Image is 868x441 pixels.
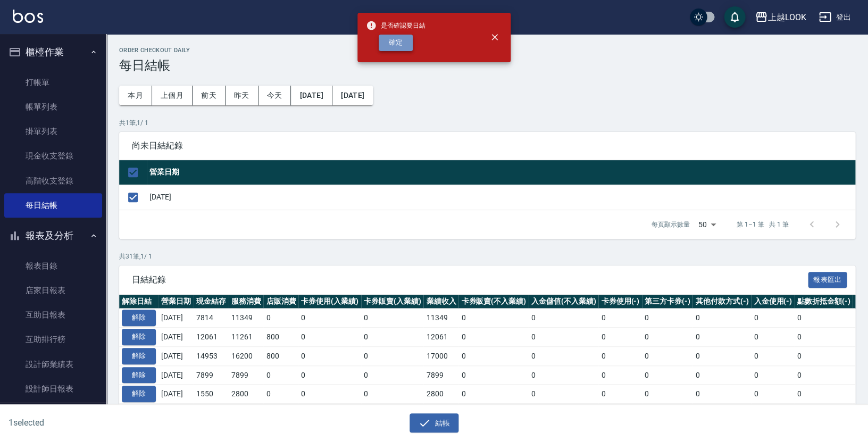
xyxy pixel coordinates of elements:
button: 上個月 [152,86,193,105]
span: 是否確認要日結 [366,20,425,31]
td: 0 [298,365,361,385]
a: 打帳單 [4,70,102,95]
td: 0 [795,328,853,347]
td: 0 [263,365,298,385]
span: 日結紀錄 [132,274,808,285]
th: 營業日期 [147,160,855,185]
button: 登出 [814,7,855,27]
td: 0 [598,346,642,365]
td: 0 [458,328,529,347]
p: 共 1 筆, 1 / 1 [119,118,855,128]
button: 報表匯出 [808,272,847,288]
button: 確定 [379,35,413,51]
td: 0 [751,385,795,404]
td: 0 [692,365,751,385]
th: 解除日結 [119,295,158,309]
td: 1550 [194,385,229,404]
button: 本月 [119,86,152,105]
td: 0 [692,328,751,347]
td: 2800 [423,385,458,404]
td: 0 [458,365,529,385]
td: 17000 [423,346,458,365]
td: [DATE] [158,309,194,328]
td: 0 [642,328,693,347]
a: 報表目錄 [4,254,102,278]
a: 店家日報表 [4,278,102,303]
span: 尚未日結紀錄 [132,140,842,151]
td: 0 [642,346,693,365]
td: [DATE] [158,385,194,404]
th: 卡券販賣(入業績) [361,295,424,309]
th: 點數折抵金額(-) [795,295,853,309]
th: 卡券販賣(不入業績) [458,295,529,309]
td: 11349 [423,309,458,328]
td: 800 [263,328,298,347]
td: 0 [298,385,361,404]
td: 7899 [423,365,458,385]
td: [DATE] [147,185,855,210]
td: 0 [361,346,424,365]
th: 其他付款方式(-) [692,295,751,309]
td: 800 [263,346,298,365]
td: 0 [692,346,751,365]
h6: 1 selected [9,416,215,429]
td: 12061 [194,328,229,347]
th: 入金使用(-) [751,295,795,309]
td: 7814 [194,309,229,328]
a: 高階收支登錄 [4,169,102,193]
td: 0 [298,309,361,328]
td: 11349 [229,309,264,328]
td: [DATE] [158,346,194,365]
td: [DATE] [158,365,194,385]
td: 0 [642,365,693,385]
button: close [483,26,506,49]
a: 現金收支登錄 [4,144,102,168]
td: 0 [361,365,424,385]
button: [DATE] [332,86,373,105]
button: 解除 [122,386,156,402]
td: 0 [751,328,795,347]
h2: Order checkout daily [119,47,855,54]
td: 0 [751,309,795,328]
td: 0 [795,385,853,404]
td: 0 [298,346,361,365]
a: 掛單列表 [4,119,102,144]
button: [DATE] [291,86,332,105]
button: 解除 [122,367,156,384]
td: 11261 [229,328,264,347]
td: 0 [263,385,298,404]
td: 0 [642,309,693,328]
p: 第 1–1 筆 共 1 筆 [737,220,788,229]
a: 每日結帳 [4,193,102,218]
td: 0 [692,309,751,328]
img: Logo [13,10,43,23]
td: 16200 [229,346,264,365]
th: 營業日期 [158,295,194,309]
td: 0 [598,328,642,347]
p: 共 31 筆, 1 / 1 [119,252,855,261]
td: 7899 [229,365,264,385]
td: 0 [458,346,529,365]
td: 0 [298,328,361,347]
button: 結帳 [410,413,459,433]
td: 0 [458,309,529,328]
td: 0 [529,346,599,365]
th: 入金儲值(不入業績) [529,295,599,309]
td: 0 [751,365,795,385]
th: 業績收入 [423,295,458,309]
td: 2800 [229,385,264,404]
td: 0 [263,309,298,328]
td: 0 [642,385,693,404]
th: 卡券使用(入業績) [298,295,361,309]
p: 每頁顯示數量 [652,220,690,229]
td: 0 [529,385,599,404]
button: 報表及分析 [4,222,102,249]
th: 服務消費 [229,295,264,309]
a: 設計師業績表 [4,352,102,377]
td: 0 [458,385,529,404]
button: save [724,6,745,28]
td: 0 [529,309,599,328]
td: 0 [598,385,642,404]
h3: 每日結帳 [119,58,855,73]
button: 解除 [122,329,156,345]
